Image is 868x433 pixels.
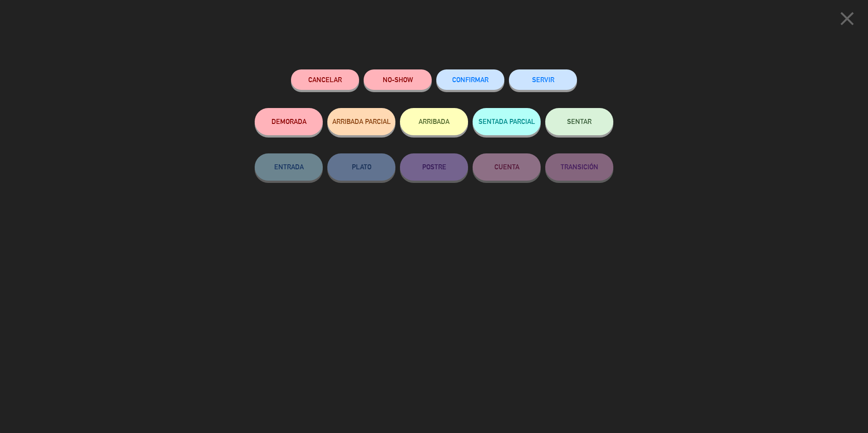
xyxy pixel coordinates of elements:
button: DEMORADA [255,108,323,135]
button: ARRIBADA [400,108,468,135]
button: TRANSICIÓN [545,153,613,181]
button: ARRIBADA PARCIAL [327,108,395,135]
button: ENTRADA [255,153,323,181]
span: CONFIRMAR [452,76,488,84]
button: PLATO [327,153,395,181]
button: NO-SHOW [364,69,432,90]
button: POSTRE [400,153,468,181]
i: close [836,7,858,30]
button: SENTADA PARCIAL [473,108,541,135]
span: ARRIBADA PARCIAL [332,118,391,125]
button: SENTAR [545,108,613,135]
button: SERVIR [509,69,577,90]
span: SENTAR [567,118,592,125]
button: CUENTA [473,153,541,181]
button: Cancelar [291,69,359,90]
button: CONFIRMAR [436,69,504,90]
button: close [833,7,861,34]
